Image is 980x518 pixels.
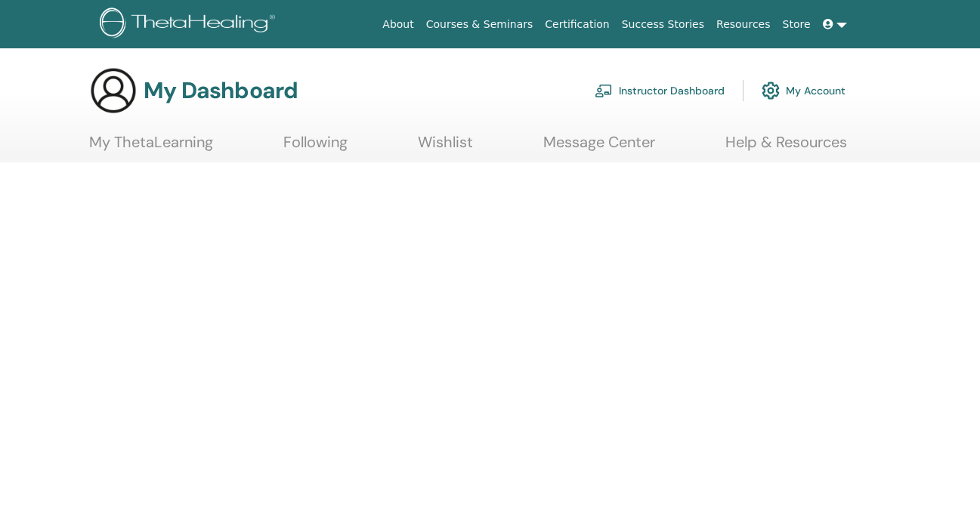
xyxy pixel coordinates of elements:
[283,133,348,162] a: Following
[89,66,138,115] img: generic-user-icon.jpg
[616,11,710,39] a: Success Stories
[144,77,298,104] h3: My Dashboard
[418,133,473,162] a: Wishlist
[710,11,777,39] a: Resources
[376,11,419,39] a: About
[539,11,615,39] a: Certification
[595,84,613,97] img: chalkboard-teacher.svg
[595,74,725,107] a: Instructor Dashboard
[100,8,280,42] img: logo.png
[777,11,817,39] a: Store
[543,133,655,162] a: Message Center
[420,11,539,39] a: Courses & Seminars
[762,78,780,103] img: cog.svg
[89,133,213,162] a: My ThetaLearning
[725,133,847,162] a: Help & Resources
[762,74,846,107] a: My Account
